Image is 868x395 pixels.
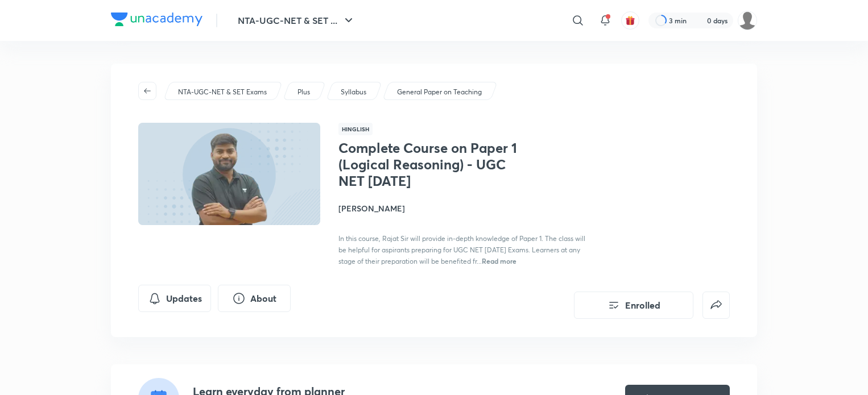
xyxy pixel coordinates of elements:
button: Updates [138,285,211,312]
span: In this course, Rajat Sir will provide in-depth knowledge of Paper 1. The class will be helpful f... [338,234,585,265]
span: Read more [482,256,516,265]
button: false [702,292,730,319]
p: NTA-UGC-NET & SET Exams [178,87,267,97]
img: Thumbnail [137,122,322,226]
span: Hinglish [338,123,373,135]
a: General Paper on Teaching [395,87,484,97]
h1: Complete Course on Paper 1 (Logical Reasoning) - UGC NET [DATE] [338,140,524,189]
a: NTA-UGC-NET & SET Exams [176,87,269,97]
button: About [218,285,291,312]
p: General Paper on Teaching [397,87,482,97]
p: Syllabus [341,87,366,97]
a: Company Logo [111,13,202,29]
button: Enrolled [574,292,693,319]
h4: [PERSON_NAME] [338,202,593,214]
img: Company Logo [111,13,202,26]
button: avatar [621,11,639,30]
img: streak [693,15,705,26]
p: Plus [297,87,310,97]
a: Plus [296,87,312,97]
a: Syllabus [339,87,369,97]
button: NTA-UGC-NET & SET ... [231,9,362,32]
img: avatar [625,15,635,26]
img: SRITAMA CHATTERJEE [738,11,757,30]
